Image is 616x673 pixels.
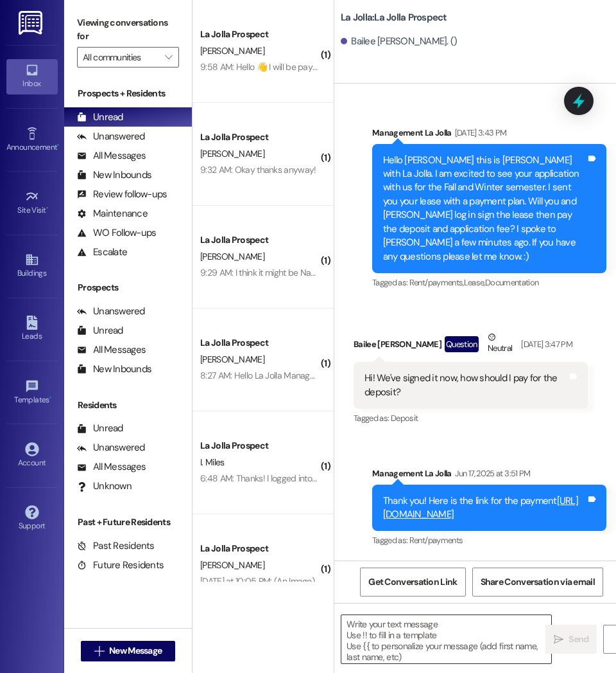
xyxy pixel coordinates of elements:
div: Past + Future Residents [64,516,192,529]
div: Tagged as: [372,531,606,550]
span: New Message [109,644,162,658]
div: WO Follow-ups [77,226,156,240]
div: La Jolla Prospect [200,233,319,247]
div: Unread [77,422,123,435]
div: 9:29 AM: I think it might be Nahvoo house [200,267,354,278]
span: Rent/payments , [409,277,464,288]
div: Unanswered [77,305,145,318]
span: Send [569,633,588,646]
div: [DATE] at 10:05 PM: (An Image) [200,575,314,587]
button: Send [545,625,597,654]
span: [PERSON_NAME] [200,148,264,159]
div: Hi! We've signed it now, how should I pay for the deposit? [364,372,567,399]
div: La Jolla Prospect [200,28,319,41]
span: Lease , [464,277,485,288]
div: Unread [77,324,123,337]
span: • [57,141,59,150]
span: I. Miles [200,456,224,468]
a: Support [6,501,58,536]
button: New Message [81,641,176,661]
div: La Jolla Prospect [200,542,319,555]
a: Buildings [6,249,58,283]
div: 9:32 AM: Okay thanks anyway! [200,164,316,175]
div: Unanswered [77,441,145,454]
b: La Jolla: La Jolla Prospect [341,11,447,24]
i:  [165,52,172,62]
a: Inbox [6,59,58,94]
div: Prospects + Residents [64,87,192,100]
div: Hello [PERSON_NAME] this is [PERSON_NAME] with La Jolla. I am excited to see your application wit... [383,154,586,264]
span: Deposit [391,413,418,424]
div: Question [445,336,479,352]
span: • [49,393,51,402]
div: [DATE] 3:43 PM [452,126,507,139]
i:  [94,646,104,656]
div: Maintenance [77,207,148,220]
img: ResiDesk Logo [19,11,45,35]
div: All Messages [77,460,146,474]
a: Account [6,438,58,473]
div: Bailee [PERSON_NAME] [354,330,588,362]
div: Residents [64,399,192,412]
div: Unread [77,111,123,124]
button: Share Conversation via email [472,568,603,597]
div: All Messages [77,343,146,357]
div: Bailee [PERSON_NAME]. () [341,35,457,48]
div: Review follow-ups [77,188,167,201]
span: Rent/payments [409,535,463,546]
div: Past Residents [77,539,155,553]
div: Management La Jolla [372,126,606,144]
span: Documentation [485,277,539,288]
div: All Messages [77,149,146,163]
span: [PERSON_NAME] [200,354,264,365]
span: [PERSON_NAME] [200,45,264,57]
div: Management La Jolla [372,467,606,485]
a: Leads [6,312,58,346]
span: • [46,204,48,213]
div: Escalate [77,246,127,259]
div: La Jolla Prospect [200,336,319,350]
div: Thank you! Here is the link for the payment [383,494,586,522]
div: [DATE] 3:47 PM [518,337,572,351]
a: [URL][DOMAIN_NAME] [383,494,578,521]
div: La Jolla Prospect [200,130,319,144]
span: Share Conversation via email [481,575,595,589]
div: Jun 17, 2025 at 3:51 PM [452,467,531,480]
div: La Jolla Prospect [200,439,319,453]
div: New Inbounds [77,168,151,182]
div: Tagged as: [354,409,588,427]
span: [PERSON_NAME] [200,559,264,571]
div: New Inbounds [77,363,151,376]
label: Viewing conversations for [77,13,179,47]
a: Site Visit • [6,186,58,220]
div: Future Residents [77,559,164,572]
div: Tagged as: [372,273,606,292]
a: Templates • [6,375,58,410]
button: Get Conversation Link [360,568,465,597]
span: Get Conversation Link [368,575,457,589]
div: Unanswered [77,130,145,143]
div: Unknown [77,480,132,493]
div: Prospects [64,281,192,294]
input: All communities [83,47,158,67]
span: [PERSON_NAME] [200,251,264,262]
i:  [554,634,563,645]
div: Neutral [485,330,515,357]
